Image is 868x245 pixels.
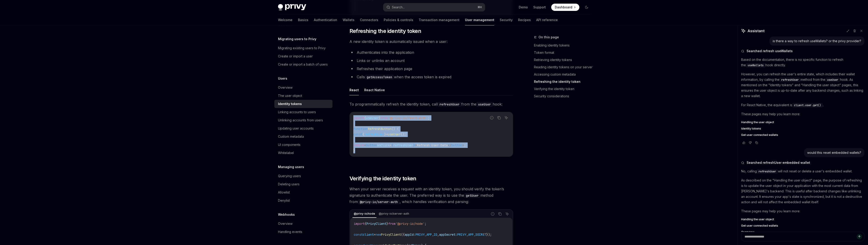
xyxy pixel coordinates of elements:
[741,224,778,228] span: Get user connected wallets
[349,85,359,95] button: React
[278,85,293,90] div: Overview
[534,78,594,85] a: Refreshing the identity token
[274,220,332,228] a: Overview
[741,218,864,221] a: Handling the user object
[366,222,386,226] span: PrivyClient
[551,4,579,11] a: Dashboard
[365,75,394,80] code: getAccessToken
[393,143,413,147] span: refreshUser
[278,142,300,147] div: UI components
[365,222,366,226] span: {
[534,93,594,100] a: Security considerations
[388,132,401,136] span: useUser
[278,221,293,226] div: Overview
[534,49,594,56] a: Token format
[278,4,306,10] img: dark logo
[358,199,400,204] code: @privy-io/server-auth
[748,28,765,34] span: Assistant
[555,5,572,10] span: Dashboard
[741,208,864,214] p: These pages may help you learn more:
[274,44,332,52] a: Migrating existing users to Privy
[741,49,864,53] button: Searched refresh useWallets
[741,127,761,130] span: Identity tokens
[274,116,332,124] a: Unlinking accounts from users
[748,64,764,67] span: useWallets
[490,211,496,217] button: Report incorrect code
[759,170,776,173] span: refreshUser
[364,116,366,120] span: {
[343,15,354,25] a: Wallets
[353,116,364,120] span: import
[362,132,364,136] span: {
[464,193,480,198] code: getUser
[278,54,313,59] div: Create or import a user
[462,143,464,147] span: >
[504,211,510,217] button: Ask AI
[465,15,494,25] a: User management
[364,132,384,136] span: refreshUser
[278,150,294,156] div: Whitelabel
[278,212,295,217] h5: Webhooks
[278,118,323,123] div: Unlinking accounts from users
[536,15,558,25] a: API reference
[497,211,503,217] button: Copy the contents from the code block
[448,143,451,147] span: </
[741,224,864,228] a: Get user connected wallets
[428,116,430,120] span: ;
[353,127,368,131] span: function
[827,78,838,82] span: useUser
[278,76,287,81] h5: Users
[417,143,448,147] span: Refresh User Data
[539,34,559,40] span: On this page
[349,74,513,80] li: Calls when the access token is expired
[278,134,304,139] div: Custom metadata
[274,132,332,141] a: Custom metadata
[386,222,388,226] span: }
[353,143,364,147] span: return
[274,100,332,108] a: Identity tokens
[741,133,778,137] span: Get user connected wallets
[349,186,513,205] span: When your server receives a request with an identity token, you should verify the token’s signatu...
[274,141,332,149] a: UI components
[278,229,302,235] div: Handling events
[741,120,774,124] span: Handling the user object
[741,178,864,205] p: As described on the "Handling the user object" page, the purpose of refreshing is to update the u...
[477,5,482,9] span: ⌘ K
[278,93,302,98] div: The user object
[354,222,365,226] span: import
[278,45,326,51] div: Migrating existing users to Privy
[349,38,513,45] span: A new identity token is automatically issued when a user:
[741,111,864,117] p: These pages may help you learn more:
[278,109,316,115] div: Linking accounts to users
[274,172,332,180] a: Querying users
[413,143,415,147] span: }
[278,190,290,195] div: Allowlist
[386,132,388,136] span: =
[534,56,594,64] a: Retrieving identity tokens
[274,83,332,92] a: Overview
[500,15,513,25] a: Security
[278,62,328,67] div: Create or import a batch of users
[349,57,513,64] li: Links or unlinks an account
[519,5,528,10] a: Demo
[274,188,332,196] a: Allowlist
[274,92,332,100] a: The user object
[489,115,495,121] button: Report incorrect code
[360,15,378,25] a: Connectors
[392,5,405,10] div: Search...
[352,211,376,216] div: @privy-io/node
[377,143,390,147] span: onClick
[388,222,396,226] span: from
[278,15,293,25] a: Welcome
[464,143,466,147] span: ;
[401,132,406,136] span: ();
[298,15,308,25] a: Basics
[274,124,332,132] a: Updating user accounts
[857,234,862,239] button: Send message
[349,175,416,182] span: Verifying the identity token
[384,132,386,136] span: }
[278,164,304,170] h5: Managing users
[274,52,332,60] a: Create or import a user
[278,36,316,42] h5: Migrating users to Privy
[278,101,302,107] div: Identity tokens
